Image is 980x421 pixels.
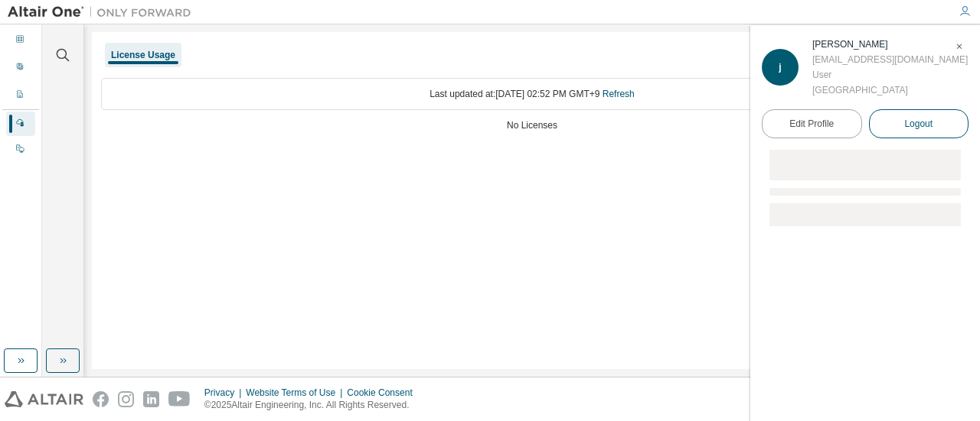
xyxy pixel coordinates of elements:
[779,62,781,73] span: j
[812,52,968,67] div: [EMAIL_ADDRESS][DOMAIN_NAME]
[789,118,834,130] span: Edit Profile
[111,49,175,61] div: License Usage
[101,119,963,131] div: No Licenses
[6,83,35,108] div: Company Profile
[93,391,109,407] img: facebook.svg
[101,78,963,110] div: Last updated at: [DATE] 02:52 PM GMT+9
[812,67,968,83] div: User
[6,56,35,80] div: User Profile
[204,399,422,412] p: © 2025 Altair Engineering, Inc. All Rights Reserved.
[143,391,159,407] img: linkedin.svg
[812,37,968,52] div: jo chanhyeong
[5,391,83,407] img: altair_logo.svg
[204,387,246,399] div: Privacy
[762,109,862,138] a: Edit Profile
[6,138,35,162] div: On Prem
[812,83,968,98] div: [GEOGRAPHIC_DATA]
[603,89,635,99] a: Refresh
[6,28,35,53] div: Dashboard
[869,109,969,138] button: Logout
[347,387,421,399] div: Cookie Consent
[6,112,35,136] div: Managed
[118,391,134,407] img: instagram.svg
[168,391,191,407] img: youtube.svg
[8,5,199,20] img: Altair One
[904,116,933,131] span: Logout
[246,387,347,399] div: Website Terms of Use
